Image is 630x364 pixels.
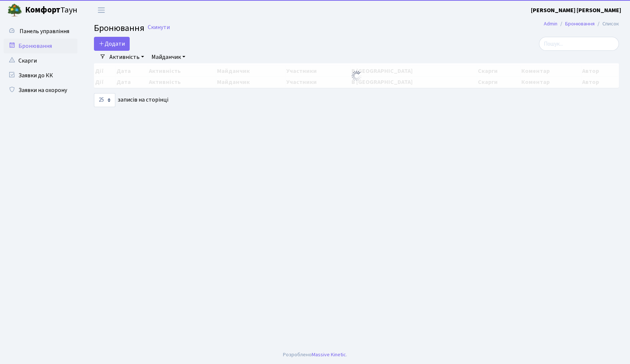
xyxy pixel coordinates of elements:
[539,37,619,51] input: Пошук...
[4,68,77,83] a: Заявки до КК
[20,27,69,35] span: Панель управління
[25,4,77,17] span: Таун
[533,16,630,32] nav: breadcrumb
[351,70,363,82] img: Обробка...
[25,4,60,16] b: Комфорт
[565,20,595,28] a: Бронювання
[312,351,346,358] a: Massive Kinetic
[106,51,147,63] a: Активність
[94,93,115,107] select: записів на сторінці
[4,83,77,98] a: Заявки на охорону
[92,4,111,16] button: Переключити навігацію
[4,24,77,39] a: Панель управління
[595,20,619,28] li: Список
[531,6,621,15] a: [PERSON_NAME] [PERSON_NAME]
[94,37,130,51] button: Додати
[94,22,144,35] span: Бронювання
[4,53,77,68] a: Скарги
[4,39,77,53] a: Бронювання
[544,20,557,28] a: Admin
[148,51,188,63] a: Майданчик
[7,3,22,18] img: logo.png
[148,24,170,31] a: Скинути
[94,93,168,107] label: записів на сторінці
[283,351,347,359] div: Розроблено .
